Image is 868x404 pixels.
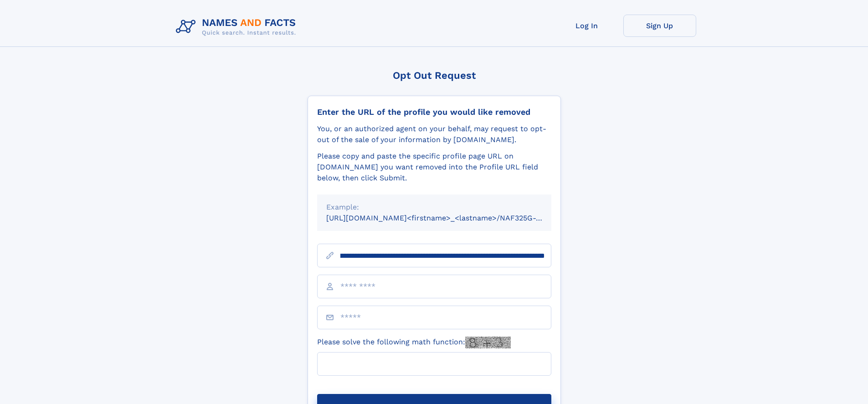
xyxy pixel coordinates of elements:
[317,151,551,184] div: Please copy and paste the specific profile page URL on [DOMAIN_NAME] you want removed into the Pr...
[326,202,542,213] div: Example:
[326,214,569,222] small: [URL][DOMAIN_NAME]<firstname>_<lastname>/NAF325G-xxxxxxxx
[317,337,511,348] label: Please solve the following math function:
[317,123,551,145] div: You, or an authorized agent on your behalf, may request to opt-out of the sale of your informatio...
[550,15,623,37] a: Log In
[317,107,551,117] div: Enter the URL of the profile you would like removed
[172,15,303,39] img: Logo Names and Facts
[308,70,561,81] div: Opt Out Request
[623,15,696,37] a: Sign Up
